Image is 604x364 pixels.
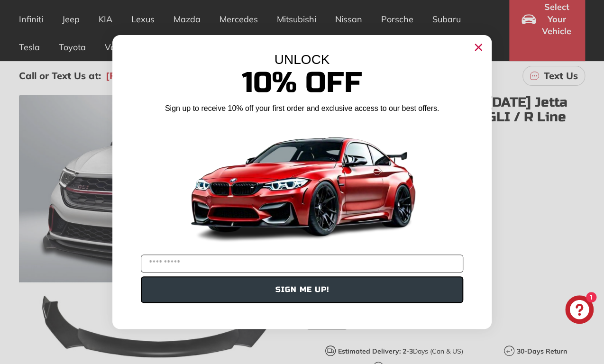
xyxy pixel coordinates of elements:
[165,104,439,112] span: Sign up to receive 10% off your first order and exclusive access to our best offers.
[183,118,421,251] img: Banner showing BMW 4 Series Body kit
[275,52,330,67] span: UNLOCK
[242,65,362,100] span: 10% Off
[562,295,596,326] inbox-online-store-chat: Shopify online store chat
[141,255,463,273] input: YOUR EMAIL
[141,276,463,303] button: SIGN ME UP!
[471,40,486,55] button: Close dialog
